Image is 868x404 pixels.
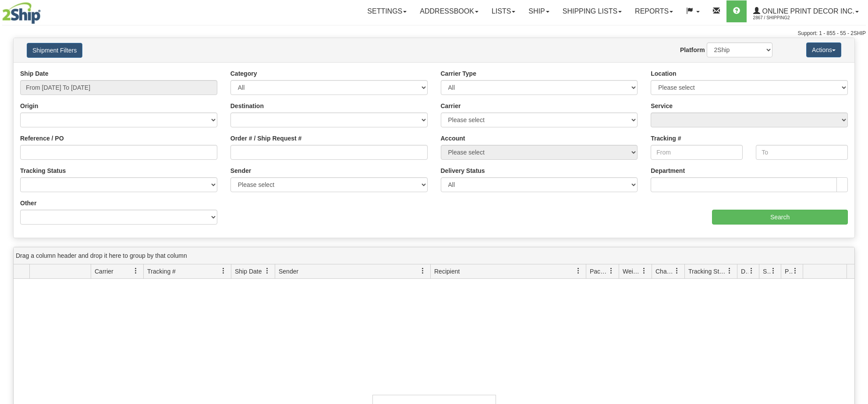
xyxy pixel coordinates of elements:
[763,267,770,276] span: Shipment Issues
[441,69,476,78] label: Carrier Type
[806,42,841,57] button: Actions
[571,263,586,278] a: Recipient filter column settings
[441,102,461,110] label: Carrier
[680,46,705,54] label: Platform
[279,267,298,276] span: Sender
[655,267,674,276] span: Charge
[590,267,608,276] span: Packages
[756,145,848,160] input: To
[604,263,619,278] a: Packages filter column settings
[670,263,684,278] a: Charge filter column settings
[556,0,628,22] a: Shipping lists
[230,102,264,110] label: Destination
[712,210,848,225] input: Search
[20,199,36,207] label: Other
[744,263,759,278] a: Delivery Status filter column settings
[485,0,522,22] a: Lists
[128,263,143,278] a: Carrier filter column settings
[20,134,64,143] label: Reference / PO
[760,7,854,15] span: Online Print Decor Inc.
[230,166,251,175] label: Sender
[20,166,66,175] label: Tracking Status
[741,267,748,276] span: Delivery Status
[20,102,38,110] label: Origin
[637,263,652,278] a: Weight filter column settings
[260,263,275,278] a: Ship Date filter column settings
[688,267,726,276] span: Tracking Status
[230,69,257,78] label: Category
[651,145,743,160] input: From
[722,263,737,278] a: Tracking Status filter column settings
[441,134,465,143] label: Account
[651,69,676,78] label: Location
[788,263,803,278] a: Pickup Status filter column settings
[2,30,866,37] div: Support: 1 - 855 - 55 - 2SHIP
[20,69,49,78] label: Ship Date
[2,2,41,24] img: logo2867.jpg
[95,267,113,276] span: Carrier
[623,267,641,276] span: Weight
[27,43,82,58] button: Shipment Filters
[785,267,792,276] span: Pickup Status
[147,267,176,276] span: Tracking #
[413,0,485,22] a: Addressbook
[747,0,865,22] a: Online Print Decor Inc. 2867 / Shipping2
[441,166,485,175] label: Delivery Status
[415,263,430,278] a: Sender filter column settings
[628,0,680,22] a: Reports
[230,134,302,143] label: Order # / Ship Request #
[14,247,854,264] div: grid grouping header
[235,267,262,276] span: Ship Date
[766,263,781,278] a: Shipment Issues filter column settings
[651,134,681,143] label: Tracking #
[848,157,867,246] iframe: chat widget
[753,14,819,22] span: 2867 / Shipping2
[651,102,673,110] label: Service
[361,0,413,22] a: Settings
[216,263,231,278] a: Tracking # filter column settings
[651,166,685,175] label: Department
[522,0,556,22] a: Ship
[434,267,460,276] span: Recipient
